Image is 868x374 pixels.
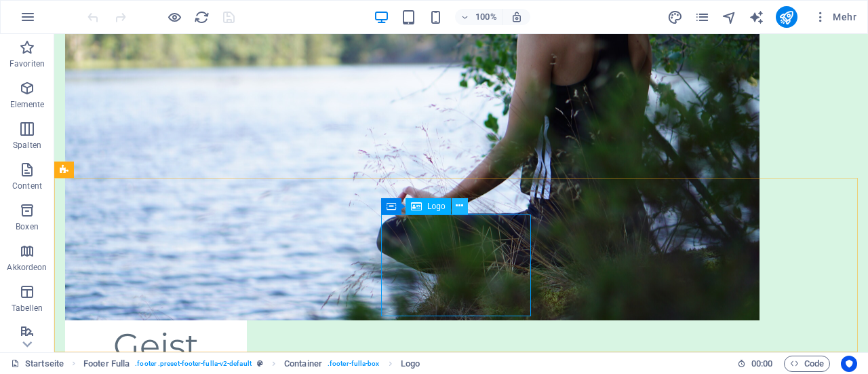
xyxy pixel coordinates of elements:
[194,10,210,25] i: Seite neu laden
[776,6,797,28] button: publish
[7,262,47,273] p: Akkordeon
[737,356,773,372] h6: Session-Zeit
[427,202,446,210] span: Logo
[83,356,130,372] span: Klick zum Auswählen. Doppelklick zum Bearbeiten
[694,9,711,25] button: pages
[751,356,772,372] span: 00 00
[814,10,856,24] span: Mehr
[790,356,824,372] span: Code
[761,358,763,369] span: :
[12,303,43,314] p: Tabellen
[13,140,41,151] p: Spalten
[284,356,322,372] span: Klick zum Auswählen. Doppelklick zum Bearbeiten
[193,9,210,25] button: reload
[722,10,737,25] i: Navigator
[11,356,64,372] a: Klick, um Auswahl aufzuheben. Doppelklick öffnet Seitenverwaltung
[511,11,523,23] i: Bei Größenänderung Zoomstufe automatisch an das gewählte Gerät anpassen.
[778,10,794,25] i: Veröffentlichen
[135,356,252,372] span: . footer .preset-footer-fulla-v2-default
[455,9,503,25] button: 100%
[16,221,39,232] p: Boxen
[667,10,683,25] i: Design (Strg+Alt+Y)
[257,360,263,367] i: Dieses Element ist ein anpassbares Preset
[166,9,182,25] button: Klicke hier, um den Vorschau-Modus zu verlassen
[749,9,765,25] button: text_generator
[475,9,497,25] h6: 100%
[808,6,862,28] button: Mehr
[749,10,764,25] i: AI Writer
[401,356,420,372] span: Klick zum Auswählen. Doppelklick zum Bearbeiten
[10,99,45,110] p: Elemente
[784,356,830,372] button: Code
[9,58,45,69] p: Favoriten
[12,181,42,191] p: Content
[83,356,420,372] nav: breadcrumb
[667,9,684,25] button: design
[722,9,738,25] button: navigator
[694,10,710,25] i: Seiten (Strg+Alt+S)
[841,356,857,372] button: Usercentrics
[328,356,380,372] span: . footer-fulla-box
